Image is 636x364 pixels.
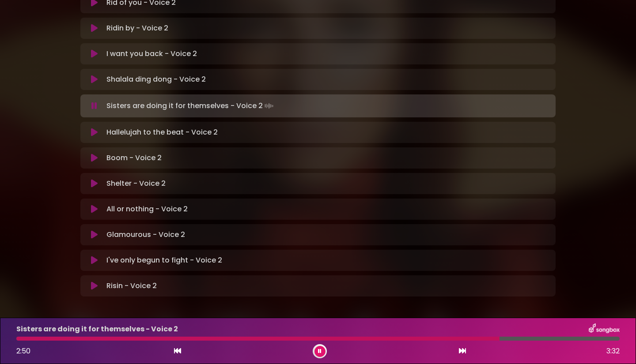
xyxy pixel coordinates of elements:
[16,324,178,334] p: Sisters are doing it for themselves - Voice 2
[106,100,275,112] p: Sisters are doing it for themselves - Voice 2
[106,255,222,266] p: I've only begun to fight - Voice 2
[106,49,197,59] p: I want you back - Voice 2
[106,178,166,189] p: Shelter - Voice 2
[106,229,185,240] p: Glamourous - Voice 2
[106,281,157,291] p: Risin - Voice 2
[263,100,275,112] img: waveform4.gif
[106,74,206,85] p: Shalala ding dong - Voice 2
[106,153,162,163] p: Boom - Voice 2
[589,323,620,335] img: songbox-logo-white.png
[106,127,218,138] p: Hallelujah to the beat - Voice 2
[106,23,168,34] p: Ridin by - Voice 2
[106,204,188,214] p: All or nothing - Voice 2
